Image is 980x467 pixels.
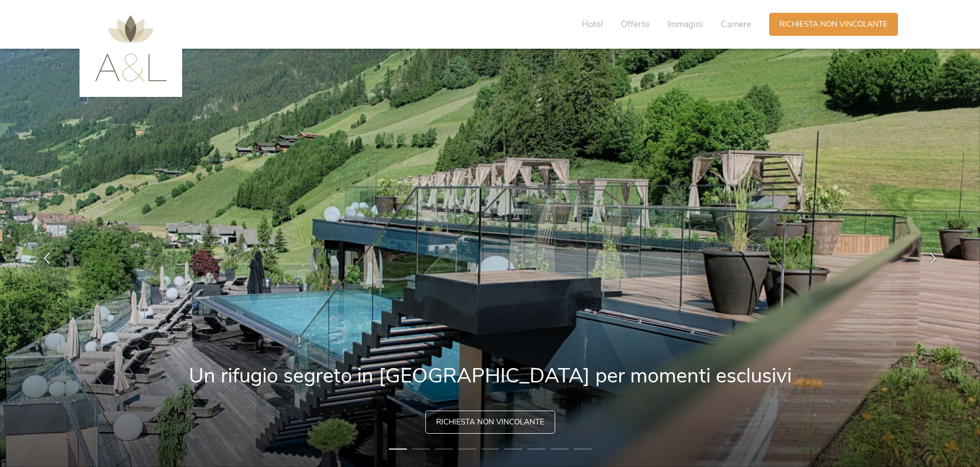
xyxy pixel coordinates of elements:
span: Immagini [668,18,703,30]
span: Offerte [621,18,650,30]
span: Richiesta non vincolante [779,19,888,30]
span: Camere [721,18,751,30]
span: Richiesta non vincolante [436,417,544,428]
img: AMONTI & LUNARIS Wellnessresort [95,15,167,82]
span: Hotel [582,18,603,30]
